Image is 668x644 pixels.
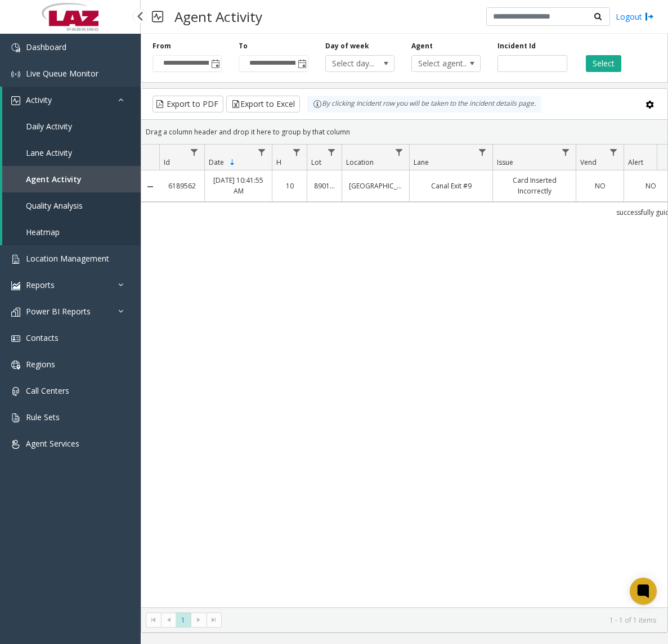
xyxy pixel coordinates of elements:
span: Select day... [326,56,380,71]
label: To [239,41,248,51]
a: Agent Activity [2,166,141,192]
img: 'icon' [11,308,20,317]
span: Rule Sets [26,412,60,422]
img: 'icon' [11,387,20,396]
span: Lane [414,157,429,167]
span: Dashboard [26,42,66,52]
div: Data table [141,145,667,607]
img: 'icon' [11,255,20,264]
span: Daily Activity [26,121,72,132]
span: Date [209,157,224,167]
span: NO [595,181,606,191]
button: Select [586,55,621,72]
a: Activity [2,87,141,113]
a: [GEOGRAPHIC_DATA] [349,181,402,191]
label: From [153,41,171,51]
img: 'icon' [11,281,20,290]
img: 'icon' [11,413,20,422]
img: 'icon' [11,43,20,52]
a: Location Filter Menu [392,145,407,160]
a: Issue Filter Menu [558,145,573,160]
a: Date Filter Menu [254,145,270,160]
a: H Filter Menu [289,145,304,160]
button: Export to PDF [153,96,223,112]
span: Vend [580,157,597,167]
a: Heatmap [2,219,141,245]
label: Agent [411,41,433,51]
img: infoIcon.svg [313,100,322,109]
span: Location [346,157,374,167]
a: Vend Filter Menu [606,145,621,160]
img: logout [645,11,654,22]
span: Select agent... [412,56,467,71]
a: Card Inserted Incorrectly [500,175,569,196]
div: Drag a column header and drop it here to group by that column [141,122,667,142]
a: Logout [616,11,654,22]
a: 6189562 [166,181,198,191]
span: Alert [628,157,643,167]
img: 'icon' [11,440,20,449]
a: Quality Analysis [2,192,141,219]
span: Heatmap [26,227,60,237]
button: Export to Excel [226,96,300,112]
span: Contacts [26,332,59,343]
a: Lane Filter Menu [475,145,490,160]
a: Lane Activity [2,139,141,166]
img: 'icon' [11,361,20,370]
span: Lane Activity [26,147,72,158]
span: Sortable [228,158,237,167]
span: Issue [497,157,513,167]
span: Power BI Reports [26,306,91,317]
span: Page 1 [176,613,191,628]
img: 'icon' [11,96,20,105]
span: Toggle popup [295,56,308,71]
span: H [276,157,281,167]
span: Location Management [26,253,109,264]
a: [DATE] 10:41:55 AM [212,175,265,196]
span: Activity [26,94,52,105]
label: Day of week [325,41,369,51]
a: 890140 [314,181,335,191]
span: Toggle popup [209,56,221,71]
img: 'icon' [11,334,20,343]
img: 'icon' [11,70,20,79]
a: Collapse Details [141,182,159,191]
a: NO [583,181,617,191]
h3: Agent Activity [169,3,268,30]
kendo-pager-info: 1 - 1 of 1 items [228,615,656,625]
label: Incident Id [497,41,536,51]
span: Quality Analysis [26,200,83,211]
a: Canal Exit #9 [416,181,486,191]
a: 10 [279,181,300,191]
a: Lot Filter Menu [324,145,339,160]
span: Reports [26,280,55,290]
span: Id [164,157,170,167]
span: Agent Services [26,438,79,449]
span: Call Centers [26,385,69,396]
span: Lot [311,157,321,167]
span: Regions [26,359,55,370]
a: Id Filter Menu [187,145,202,160]
img: pageIcon [152,3,163,30]
span: Live Queue Monitor [26,68,98,79]
div: By clicking Incident row you will be taken to the incident details page. [307,96,541,112]
a: Daily Activity [2,113,141,139]
span: Agent Activity [26,174,82,184]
